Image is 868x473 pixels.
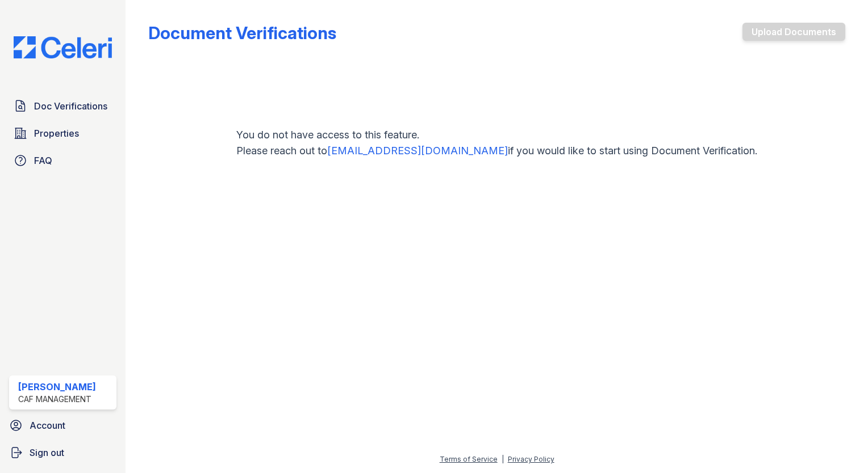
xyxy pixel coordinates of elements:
a: Sign out [5,441,121,464]
div: [PERSON_NAME] [18,380,96,394]
span: FAQ [34,154,52,167]
img: CE_Logo_Blue-a8612792a0a2168367f1c8372b55b34899dd931a85d93a1a3d3e32e68fde9ad4.png [5,36,121,58]
p: You do not have access to this feature. Please reach out to if you would like to start using Docu... [236,127,757,159]
a: [EMAIL_ADDRESS][DOMAIN_NAME] [327,145,508,157]
a: FAQ [9,149,116,172]
span: Sign out [30,446,64,459]
span: Properties [34,126,79,140]
div: CAF Management [18,394,96,405]
a: Privacy Policy [508,455,554,463]
span: Account [30,419,65,432]
a: Doc Verifications [9,95,116,117]
div: | [502,455,504,463]
a: Properties [9,122,116,145]
a: Account [5,414,121,437]
div: Document Verifications [148,23,336,43]
span: Doc Verifications [34,99,107,113]
a: Terms of Service [440,455,498,463]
